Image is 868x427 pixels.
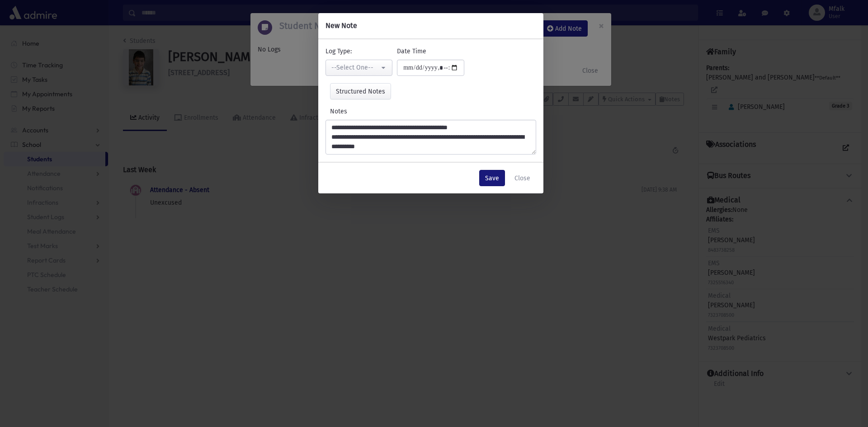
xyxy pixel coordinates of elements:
h6: New Note [325,20,357,31]
label: Log Type: [325,47,352,56]
label: Date Time [397,47,426,56]
button: --Select One-- [325,60,393,76]
div: --Select One-- [331,63,380,72]
button: Structured Notes [330,83,391,99]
